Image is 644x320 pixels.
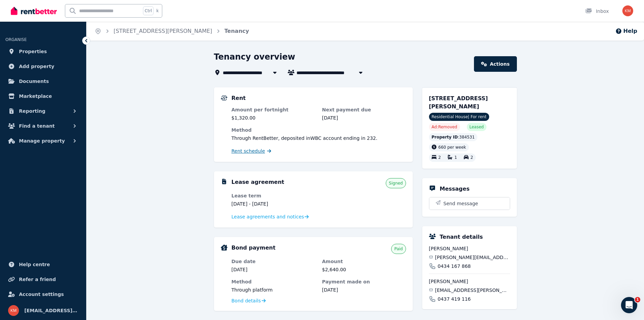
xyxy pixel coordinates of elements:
span: Lease agreements and notices [232,213,304,220]
a: Bond details [232,297,266,304]
span: [EMAIL_ADDRESS][PERSON_NAME][DOMAIN_NAME] [435,287,510,294]
dt: Due date [232,258,315,265]
a: Marketplace [5,89,81,103]
span: Leased [470,124,484,130]
dd: [DATE] - [DATE] [232,200,315,207]
span: Documents [19,77,49,85]
dt: Lease term [232,192,315,199]
dd: [DATE] [232,266,315,273]
span: Signed [389,180,403,186]
span: Properties [19,47,47,56]
span: Refer a friend [19,275,56,283]
a: Documents [5,74,81,88]
a: [STREET_ADDRESS][PERSON_NAME] [114,28,212,34]
h1: Tenancy overview [214,51,295,62]
dt: Amount [322,258,406,265]
h5: Bond payment [232,244,276,252]
dd: [DATE] [322,286,406,293]
span: 2 [471,155,473,160]
span: 0434 167 868 [438,263,471,270]
button: Help [615,27,637,35]
h5: Rent [232,94,246,102]
div: Inbox [585,8,609,15]
span: Help centre [19,260,50,269]
span: Property ID [432,134,458,140]
span: 1 [635,297,640,302]
a: Rent schedule [232,148,271,154]
iframe: Intercom live chat [621,297,637,313]
span: 0437 419 116 [438,296,471,302]
img: RentBetter [11,6,57,16]
img: km.redding1@gmail.com [8,305,19,316]
button: Send message [429,197,510,210]
dt: Next payment due [322,106,406,113]
span: [PERSON_NAME] [429,278,510,285]
span: Marketplace [19,92,52,100]
span: Rent schedule [232,148,265,154]
a: Properties [5,45,81,58]
span: Ctrl [143,6,153,15]
dd: $1,320.00 [232,114,315,121]
h5: Tenant details [440,233,483,241]
a: Account settings [5,287,81,301]
a: Tenancy [224,28,249,34]
dt: Payment made on [322,278,406,285]
span: 2 [438,155,441,160]
dt: Method [232,127,406,133]
a: Refer a friend [5,273,81,286]
span: Send message [444,200,478,207]
span: Bond details [232,297,261,304]
span: Find a tenant [19,122,55,130]
span: 1 [454,155,457,160]
dd: [DATE] [322,114,406,121]
button: Reporting [5,104,81,118]
span: Account settings [19,290,64,298]
img: Rental Payments [221,95,228,101]
button: Find a tenant [5,119,81,133]
a: Add property [5,60,81,73]
button: Manage property [5,134,81,148]
span: Manage property [19,137,65,145]
span: [PERSON_NAME][EMAIL_ADDRESS][DOMAIN_NAME] [435,254,510,261]
span: [STREET_ADDRESS][PERSON_NAME] [429,95,488,110]
a: Help centre [5,258,81,271]
span: ORGANISE [5,37,27,42]
span: [EMAIL_ADDRESS][DOMAIN_NAME] [24,306,78,315]
span: 660 per week [438,145,466,150]
img: km.redding1@gmail.com [622,5,633,16]
span: k [156,8,159,14]
img: Bond Details [221,244,228,251]
span: Through RentBetter , deposited in WBC account ending in 232 . [232,135,378,141]
a: Lease agreements and notices [232,213,309,220]
h5: Lease agreement [232,178,284,186]
dd: $2,640.00 [322,266,406,273]
dt: Method [232,278,315,285]
h5: Messages [440,185,470,193]
dd: Through platform [232,286,315,293]
nav: Breadcrumb [87,22,257,41]
span: [PERSON_NAME] [429,245,510,252]
a: Actions [474,56,517,72]
span: Add property [19,62,54,70]
div: : 384531 [429,133,478,141]
span: Paid [394,246,403,252]
span: Reporting [19,107,45,115]
dt: Amount per fortnight [232,106,315,113]
span: Residential House | For rent [429,113,489,121]
span: Ad: Removed [432,124,457,130]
